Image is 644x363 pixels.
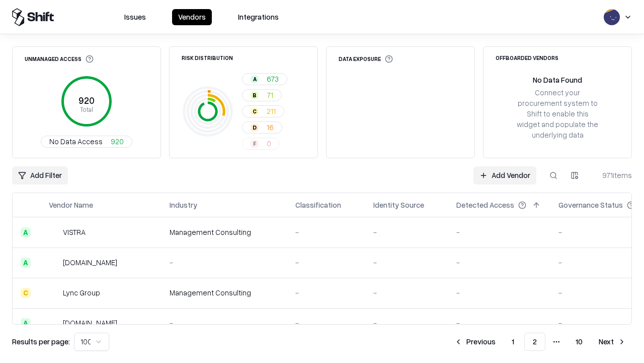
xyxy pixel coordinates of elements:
div: Industry [170,200,197,210]
button: Issues [118,9,152,25]
div: - [373,318,440,328]
div: A [21,318,31,328]
div: [DOMAIN_NAME] [63,257,117,268]
a: Add Vendor [473,166,536,185]
p: Results per page: [12,336,70,347]
div: [DOMAIN_NAME] [63,318,117,328]
span: 673 [267,74,279,84]
div: A [21,258,31,268]
button: C211 [242,105,284,117]
tspan: 920 [78,95,95,106]
button: 2 [524,333,545,351]
div: Connect your procurement system to Shift to enable this widget and populate the underlying data [516,87,599,141]
div: Classification [295,200,341,210]
div: Vendor Name [49,200,93,210]
button: Add Filter [12,166,68,185]
div: D [251,124,259,132]
div: - [456,227,542,237]
div: Offboarded Vendors [496,55,558,60]
button: A673 [242,73,287,85]
div: - [456,287,542,298]
div: - [295,318,357,328]
span: 920 [111,136,124,147]
div: C [21,288,31,298]
button: Previous [448,333,502,351]
div: - [456,257,542,268]
button: Integrations [232,9,285,25]
div: Risk Distribution [182,55,233,60]
img: Lync Group [49,288,59,298]
button: 1 [504,333,522,351]
div: A [251,75,259,83]
div: 971 items [592,170,632,180]
div: Detected Access [456,200,514,210]
img: VISTRA [49,227,59,237]
img: theiet.org [49,258,59,268]
button: Next [593,333,632,351]
span: 16 [267,122,274,133]
div: Management Consulting [170,227,279,237]
div: - [456,318,542,328]
tspan: Total [80,105,93,113]
div: Lync Group [63,287,100,298]
div: - [373,287,440,298]
div: - [170,318,279,328]
button: B71 [242,89,282,101]
div: C [251,107,259,115]
nav: pagination [448,333,632,351]
div: Unmanaged Access [25,55,94,63]
button: 10 [568,333,591,351]
div: Management Consulting [170,287,279,298]
div: - [295,227,357,237]
button: D16 [242,122,282,134]
div: - [295,257,357,268]
div: - [373,257,440,268]
span: 211 [267,106,276,116]
span: 71 [267,90,273,100]
div: Governance Status [558,200,623,210]
button: Vendors [172,9,212,25]
div: - [295,287,357,298]
span: No Data Access [49,136,103,147]
div: VISTRA [63,227,86,237]
div: Identity Source [373,200,424,210]
div: A [21,227,31,237]
div: - [373,227,440,237]
div: B [251,91,259,99]
button: No Data Access920 [41,136,132,148]
img: kadeemarentals.com [49,318,59,328]
div: No Data Found [533,75,582,85]
div: Data Exposure [339,55,393,63]
div: - [170,257,279,268]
